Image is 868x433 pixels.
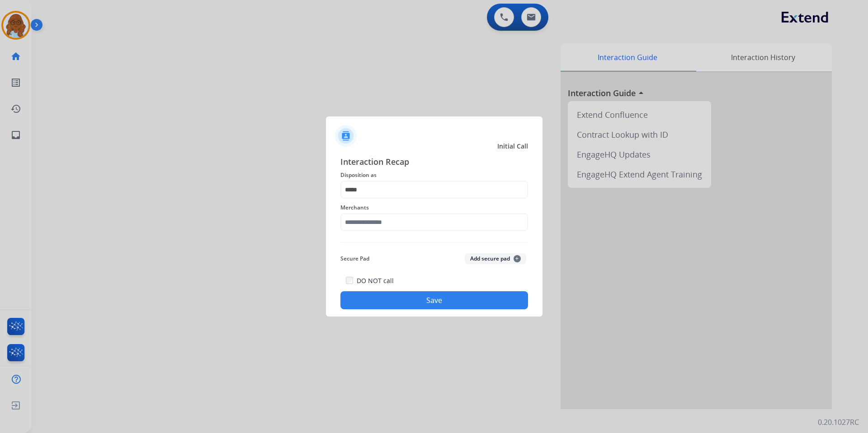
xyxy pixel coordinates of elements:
[818,417,859,428] p: 0.20.1027RC
[340,291,528,309] button: Save
[340,155,528,170] span: Interaction Recap
[357,276,394,285] label: DO NOT call
[340,253,369,264] span: Secure Pad
[514,255,521,262] span: +
[497,142,528,151] span: Initial Call
[335,125,357,147] img: contactIcon
[340,170,528,181] span: Disposition as
[340,242,528,242] img: contact-recap-line.svg
[340,202,528,213] span: Merchants
[465,253,526,264] button: Add secure pad+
